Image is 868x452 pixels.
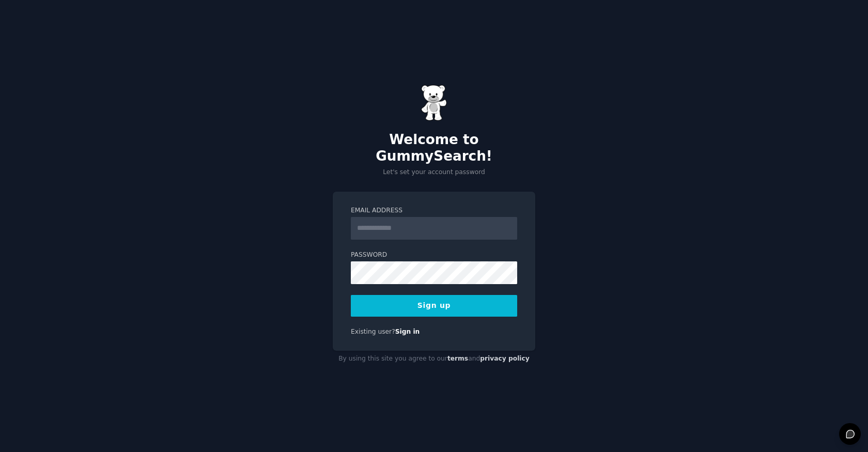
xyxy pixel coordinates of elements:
button: Sign up [351,295,517,317]
div: By using this site you agree to our and [333,351,535,367]
a: Sign in [395,328,420,335]
label: Password [351,251,517,260]
span: Existing user? [351,328,395,335]
a: privacy policy [480,355,530,362]
a: terms [447,355,468,362]
p: Let's set your account password [333,168,535,177]
label: Email Address [351,206,517,215]
h2: Welcome to GummySearch! [333,132,535,164]
img: Gummy Bear [421,85,447,121]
